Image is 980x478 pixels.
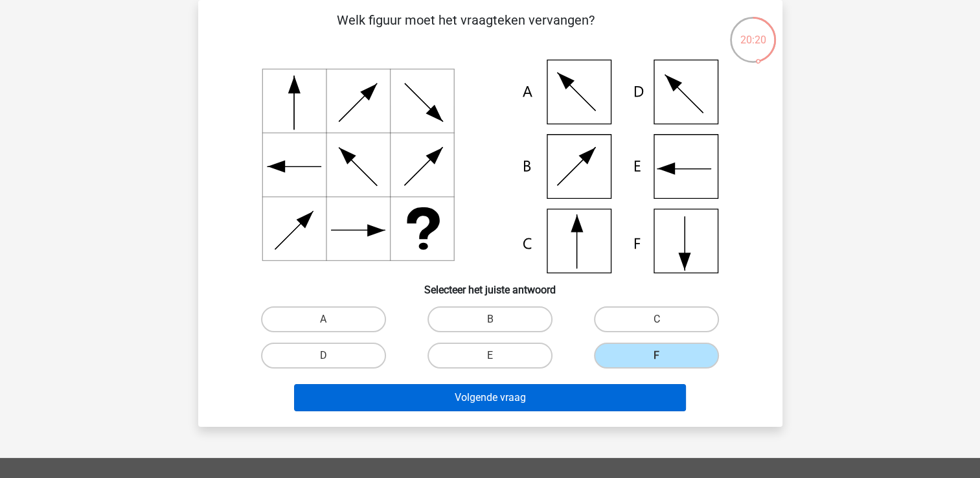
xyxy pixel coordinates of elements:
[294,384,686,411] button: Volgende vraag
[219,273,762,296] h6: Selecteer het juiste antwoord
[594,343,719,369] label: F
[261,343,386,369] label: D
[427,343,553,369] label: E
[261,306,386,332] label: A
[594,306,719,332] label: C
[729,16,777,48] div: 20:20
[427,306,553,332] label: B
[219,10,713,49] p: Welk figuur moet het vraagteken vervangen?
